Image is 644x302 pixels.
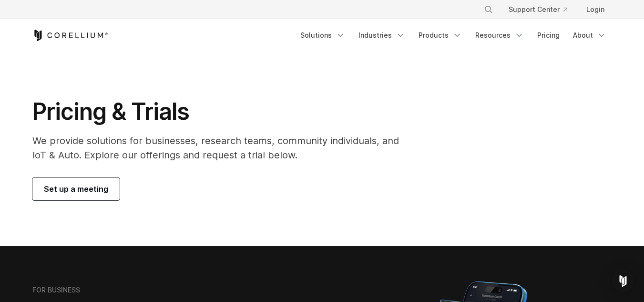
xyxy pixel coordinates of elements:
[472,1,612,18] div: Navigation Menu
[295,27,612,44] div: Navigation Menu
[32,97,412,126] h1: Pricing & Trials
[32,30,108,41] a: Corellium Home
[612,270,634,292] div: Open Intercom Messenger
[470,27,530,44] a: Resources
[295,27,351,44] a: Solutions
[413,27,468,44] a: Products
[501,1,575,18] a: Support Center
[32,177,120,200] a: Set up a meeting
[32,134,412,162] p: We provide solutions for businesses, research teams, community individuals, and IoT & Auto. Explo...
[44,183,108,195] span: Set up a meeting
[532,27,565,44] a: Pricing
[579,1,612,18] a: Login
[480,1,497,18] button: Search
[32,286,80,294] h6: FOR BUSINESS
[567,27,612,44] a: About
[353,27,411,44] a: Industries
